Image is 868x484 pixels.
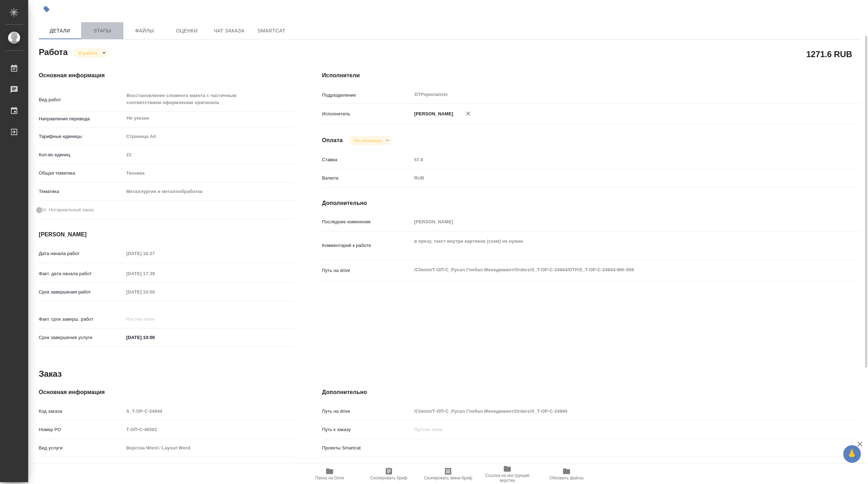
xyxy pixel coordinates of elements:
span: Нотариальный заказ [49,206,94,213]
p: Тематика [39,188,124,195]
p: Исполнитель [322,110,411,117]
button: Скопировать бриф [359,464,418,484]
p: Валюта [322,175,411,182]
p: Факт. срок заверш. работ [39,316,124,323]
button: Добавить тэг [39,1,54,17]
div: В работе [348,136,392,145]
input: Пустое поле [124,443,294,453]
span: Папка на Drive [315,476,344,480]
span: Чат заказа [212,26,246,35]
p: Факт. дата начала работ [39,270,124,277]
input: Пустое поле [124,248,185,259]
input: Пустое поле [412,424,815,435]
p: Комментарий к работе [322,242,411,249]
h4: Дополнительно [322,199,860,207]
span: Детали [43,26,77,35]
p: Общая тематика [39,170,124,177]
div: В работе [73,48,108,58]
div: Техника [124,167,294,179]
h4: Дополнительно [322,388,860,397]
h4: Оплата [322,136,343,145]
input: Пустое поле [124,150,294,160]
span: Этапы [85,26,119,35]
p: Путь к заказу [322,426,411,433]
div: RUB [412,172,815,184]
p: Последнее изменение [322,218,411,225]
input: Пустое поле [412,155,815,165]
span: Скопировать бриф [370,476,407,480]
p: Путь на drive [322,267,411,274]
button: Ссылка на инструкции верстки [478,464,537,484]
p: Срок завершения работ [39,289,124,296]
span: Обновить файлы [550,476,584,480]
span: Ссылка на инструкции верстки [482,473,533,483]
textarea: /Clients/Т-ОП-С_Русал Глобал Менеджмент/Orders/S_T-OP-C-24944/DTP/S_T-OP-C-24944-WK-008 [412,264,815,276]
span: Оценки [170,26,204,35]
button: 🙏 [843,445,861,463]
button: Скопировать мини-бриф [418,464,478,484]
h4: Основная информация [39,388,294,397]
p: Вид услуги [39,444,124,452]
p: Номер РО [39,426,124,433]
p: Код заказа [39,408,124,415]
input: Пустое поле [412,217,815,227]
button: В работе [77,50,100,56]
p: Дата начала работ [39,250,124,257]
p: Кол-во единиц [39,151,124,158]
input: Пустое поле [124,424,294,435]
p: Срок завершения услуги [39,334,124,341]
input: Пустое поле [124,287,185,297]
div: Страница А4 [124,131,294,143]
h2: 1271.6 RUB [806,48,852,60]
button: Папка на Drive [300,464,359,484]
p: Этапы услуги [39,463,124,470]
input: Пустое поле [124,314,185,324]
p: Путь на drive [322,408,411,415]
button: Обновить файлы [537,464,596,484]
input: Пустое поле [124,268,185,279]
button: Не оплачена [352,138,383,144]
span: Скопировать мини-бриф [424,476,472,480]
p: Проекты Smartcat [322,444,411,452]
button: Удалить исполнителя [460,106,476,121]
input: Пустое поле [124,406,294,416]
h4: Основная информация [39,71,294,80]
p: [PERSON_NAME] [412,110,453,117]
h2: Работа [39,45,68,58]
textarea: в презу, текст внутри картинок (схем) не нужен [412,235,815,254]
p: Направление перевода [39,115,124,122]
input: Пустое поле [412,406,815,416]
h2: Заказ [39,368,62,380]
input: Пустое поле [124,461,294,471]
p: Ставка [322,156,411,163]
span: 🙏 [846,447,858,461]
p: Подразделение [322,92,411,99]
span: Файлы [128,26,161,35]
span: SmartCat [255,26,288,35]
input: ✎ Введи что-нибудь [124,332,185,343]
p: Тарифные единицы [39,133,124,140]
div: Металлургия и металлобработка [124,186,294,198]
h4: [PERSON_NAME] [39,230,294,239]
p: Вид работ [39,96,124,103]
h4: Исполнители [322,71,860,80]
